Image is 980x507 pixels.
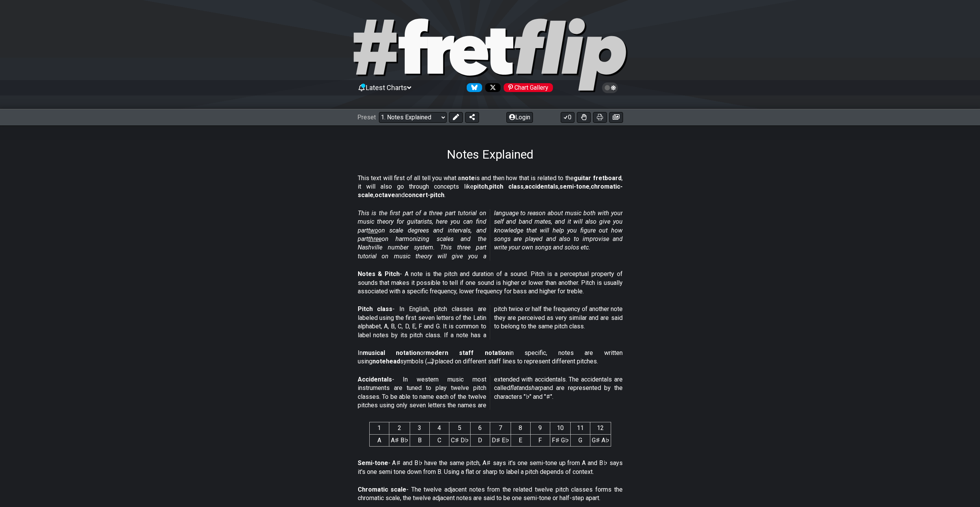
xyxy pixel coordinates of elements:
[358,305,393,313] strong: Pitch class
[358,270,623,296] p: - A note is the pitch and duration of a sound. Pitch is a perceptual property of sounds that make...
[550,422,570,434] th: 10
[358,459,623,476] p: - A♯ and B♭ have the same pitch, A♯ says it's one semi-tone up from A and B♭ says it's one semi t...
[465,112,479,123] button: Share Preset
[429,434,449,446] td: C
[358,305,623,340] p: - In English, pitch classes are labeled using the first seven letters of the Latin alphabet, A, B...
[379,112,447,123] select: Preset
[550,434,570,446] td: F♯ G♭
[447,147,533,162] h1: Notes Explained
[405,191,444,199] strong: concert-pitch
[504,83,553,92] div: Chart Gallery
[389,422,410,434] th: 2
[358,209,623,260] em: This is the first part of a three part tutorial on music theory for guitarists, here you can find...
[366,84,407,92] span: Latest Charts
[375,191,395,199] strong: octave
[389,434,410,446] td: A♯ B♭
[560,183,590,190] strong: semi-tone
[506,112,533,123] button: Login
[561,112,575,123] button: 0
[358,375,623,410] p: - In western music most instruments are tuned to play twelve pitch classes. To be able to name ea...
[574,174,622,182] strong: guitar fretboard
[368,227,378,234] span: two
[410,434,429,446] td: B
[474,183,488,190] strong: pitch
[358,485,623,503] p: - The twelve adjacent notes from the related twelve pitch classes forms the chromatic scale, the ...
[510,384,519,392] em: flat
[426,349,509,356] strong: modern staff notation
[528,384,543,392] em: sharp
[570,422,590,434] th: 11
[511,422,530,434] th: 8
[530,422,550,434] th: 9
[609,112,623,123] button: Create image
[358,174,623,200] p: This text will first of all tell you what a is and then how that is related to the , it will also...
[490,434,511,446] td: D♯ E♭
[368,235,382,243] span: three
[489,183,524,190] strong: pitch class
[449,112,463,123] button: Edit Preset
[449,434,470,446] td: C♯ D♭
[358,376,392,383] strong: Accidentals
[593,112,607,123] button: Print
[511,434,530,446] td: E
[470,434,490,446] td: D
[490,422,511,434] th: 7
[590,422,611,434] th: 12
[501,83,553,92] a: #fretflip at Pinterest
[358,486,407,493] strong: Chromatic scale
[429,422,449,434] th: 4
[461,174,475,182] strong: note
[369,422,389,434] th: 1
[357,114,376,121] span: Preset
[358,270,400,278] strong: Notes & Pitch
[410,422,429,434] th: 3
[530,434,550,446] td: F
[570,434,590,446] td: G
[482,83,501,92] a: Follow #fretflip at X
[372,358,400,365] strong: notehead
[449,422,470,434] th: 5
[470,422,490,434] th: 6
[590,434,611,446] td: G♯ A♭
[358,349,623,366] p: In or in specific, notes are written using symbols (𝅝 𝅗𝅥 𝅘𝅥 𝅘𝅥𝅮) placed on different staff lines to r...
[577,112,591,123] button: Toggle Dexterity for all fretkits
[363,349,420,356] strong: musical notation
[358,459,388,467] strong: Semi-tone
[464,83,482,92] a: Follow #fretflip at Bluesky
[525,183,558,190] strong: accidentals
[606,84,615,91] span: Toggle light / dark theme
[369,434,389,446] td: A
